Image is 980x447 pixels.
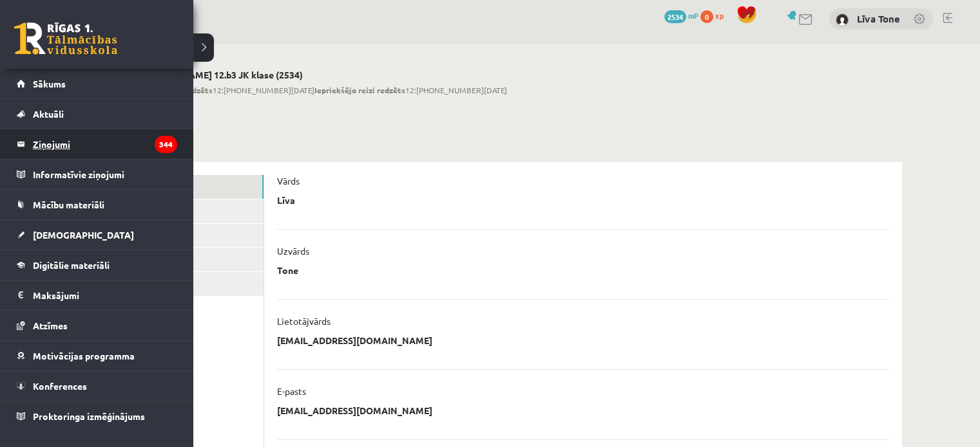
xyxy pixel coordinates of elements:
a: Mācību materiāli [17,190,177,219]
span: Aktuāli [33,108,64,120]
legend: Maksājumi [33,280,177,310]
a: Sākums [17,69,177,98]
span: 2534 [664,10,686,23]
a: Līva Tone [857,12,900,25]
p: E-pasts [277,385,306,397]
a: Aktuāli [17,99,177,129]
h2: [PERSON_NAME] 12.b3 JK klase (2534) [138,69,507,80]
span: xp [715,10,724,21]
span: [DEMOGRAPHIC_DATA] [33,229,134,241]
span: mP [688,10,698,21]
span: Atzīmes [33,320,68,331]
a: Atzīmes [17,311,177,340]
img: Līva Tone [836,14,849,26]
p: [EMAIL_ADDRESS][DOMAIN_NAME] [277,334,432,346]
legend: Ziņojumi [33,129,177,159]
a: 0 xp [700,10,730,21]
span: Mācību materiāli [33,199,104,210]
p: Vārds [277,175,300,187]
a: Rīgas 1. Tālmācības vidusskola [14,23,117,55]
p: [EMAIL_ADDRESS][DOMAIN_NAME] [277,405,432,416]
p: Līva [277,194,295,206]
p: Uzvārds [277,245,309,257]
a: Maksājumi [17,280,177,310]
legend: Informatīvie ziņojumi [33,160,177,189]
span: 12:[PHONE_NUMBER][DATE] 12:[PHONE_NUMBER][DATE] [138,84,507,96]
a: Ziņojumi344 [17,129,177,159]
span: Konferences [33,380,87,392]
b: Iepriekšējo reizi redzēts [314,85,405,95]
a: 2534 mP [664,10,698,21]
span: Proktoringa izmēģinājums [33,410,145,422]
span: Motivācijas programma [33,350,135,361]
span: Sākums [33,78,66,89]
p: Lietotājvārds [277,315,331,327]
a: Proktoringa izmēģinājums [17,401,177,431]
a: Informatīvie ziņojumi [17,160,177,189]
span: Digitālie materiāli [33,259,110,271]
a: [DEMOGRAPHIC_DATA] [17,220,177,250]
span: 0 [700,10,713,23]
i: 344 [155,136,177,153]
p: Tone [277,264,298,276]
a: Digitālie materiāli [17,250,177,280]
a: Konferences [17,371,177,401]
a: Motivācijas programma [17,341,177,370]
